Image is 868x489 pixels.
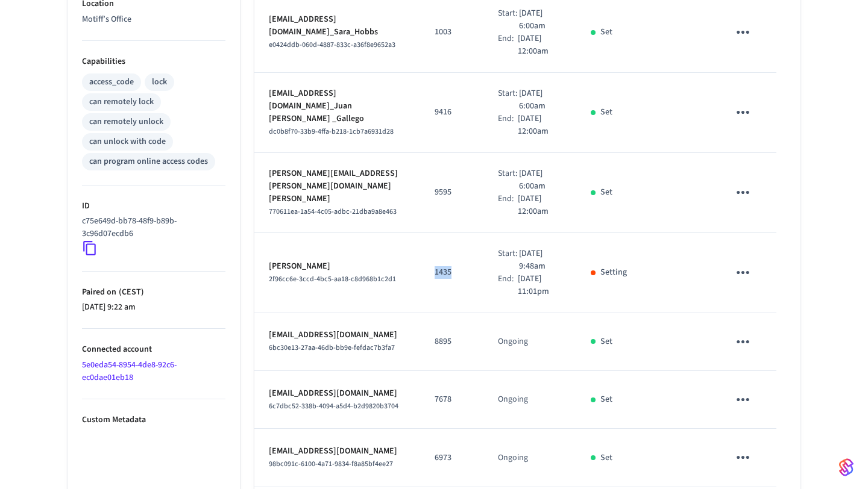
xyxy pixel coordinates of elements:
div: End: [498,193,518,218]
p: 9416 [435,106,469,119]
p: Motiff’s Office [82,13,225,26]
span: e0424ddb-060d-4887-833c-a36f8e9652a3 [269,40,395,50]
p: Paired on [82,286,225,299]
p: Connected account [82,343,225,356]
td: Ongoing [483,371,576,429]
td: Ongoing [483,313,576,371]
div: can program online access codes [89,155,208,168]
div: access_code [89,76,134,89]
div: Start: [498,87,519,113]
p: [DATE] 9:22 am [82,301,225,314]
p: c75e649d-bb78-48f9-b89b-3c96d07ecdb6 [82,215,221,240]
p: Set [600,393,612,406]
p: [EMAIL_ADDRESS][DOMAIN_NAME]_Sara_Hobbs [269,13,406,39]
div: End: [498,33,518,58]
p: [EMAIL_ADDRESS][DOMAIN_NAME] [269,445,406,458]
p: [DATE] 11:01pm [518,273,562,298]
p: Capabilities [82,55,225,68]
span: ( CEST ) [116,286,144,298]
p: [DATE] 6:00am [519,87,562,113]
p: [EMAIL_ADDRESS][DOMAIN_NAME] [269,387,406,400]
p: [PERSON_NAME] [269,260,406,273]
span: 6bc30e13-27aa-46db-bb9e-fefdac7b3fa7 [269,343,395,353]
div: can remotely lock [89,96,154,108]
p: 8895 [435,335,469,348]
div: can unlock with code [89,135,166,148]
a: 5e0eda54-8954-4de8-92c6-ec0dae01eb18 [82,359,177,384]
p: Set [600,26,612,39]
p: 1003 [435,26,469,39]
div: End: [498,273,518,298]
p: [DATE] 12:00am [518,113,562,138]
p: [PERSON_NAME][EMAIL_ADDRESS][PERSON_NAME][DOMAIN_NAME][PERSON_NAME] [269,167,406,205]
span: 98bc091c-6100-4a71-9834-f8a85bf4ee27 [269,459,393,469]
div: Start: [498,7,519,33]
p: 7678 [435,393,469,406]
p: [DATE] 6:00am [519,167,562,193]
p: Set [600,452,612,464]
span: 770611ea-1a54-4c05-adbc-21dba9a8e463 [269,207,397,217]
p: 1435 [435,266,469,279]
p: [DATE] 12:00am [518,33,562,58]
div: lock [152,76,167,89]
div: Start: [498,248,519,273]
p: Setting [600,266,627,279]
p: [DATE] 9:48am [519,248,562,273]
span: 2f96cc6e-3ccd-4bc5-aa18-c8d968b1c2d1 [269,274,396,284]
span: dc0b8f70-33b9-4ffa-b218-1cb7a6931d28 [269,126,394,137]
p: Set [600,186,612,199]
div: Start: [498,167,519,193]
p: Custom Metadata [82,414,225,426]
p: ID [82,200,225,213]
p: [EMAIL_ADDRESS][DOMAIN_NAME] [269,329,406,341]
img: SeamLogoGradient.69752ec5.svg [839,458,854,477]
span: 6c7dbc52-338b-4094-a5d4-b2d9820b3704 [269,401,398,411]
p: 6973 [435,452,469,464]
p: [DATE] 12:00am [518,193,562,218]
p: [DATE] 6:00am [519,7,562,33]
p: Set [600,106,612,119]
p: [EMAIL_ADDRESS][DOMAIN_NAME]_Juan [PERSON_NAME] _Gallego [269,87,406,125]
div: End: [498,113,518,138]
td: Ongoing [483,429,576,487]
p: Set [600,335,612,348]
div: can remotely unlock [89,116,163,128]
p: 9595 [435,186,469,199]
